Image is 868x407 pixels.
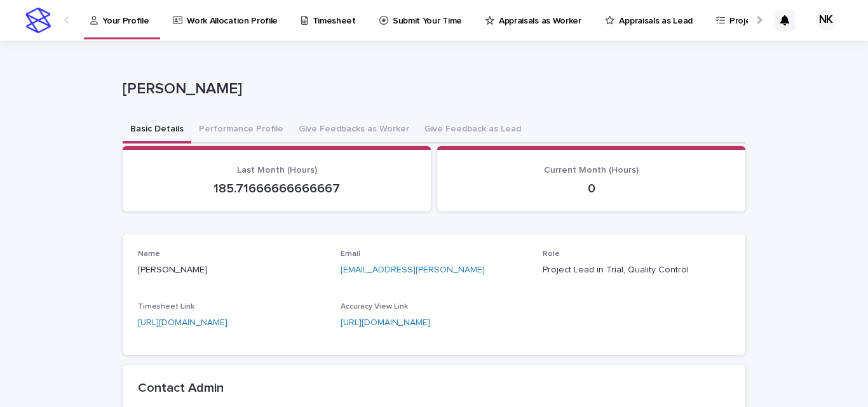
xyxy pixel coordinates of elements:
p: Project Lead in Trial, Quality Control [543,264,730,277]
p: 185.71666666666667 [138,181,416,196]
span: Name [138,250,160,258]
button: Basic Details [123,117,191,143]
button: Give Feedback as Lead [417,117,529,143]
a: [EMAIL_ADDRESS][PERSON_NAME] [341,265,485,274]
span: Role [543,250,560,258]
a: [URL][DOMAIN_NAME] [138,318,227,327]
div: NK [816,10,836,30]
button: Performance Profile [191,117,291,143]
span: Email [341,250,360,258]
p: 0 [452,181,730,196]
span: Timesheet Link [138,303,194,310]
span: Last Month (Hours) [237,166,317,175]
img: stacker-logo-s-only.png [25,8,51,33]
a: [URL][DOMAIN_NAME] [341,318,430,327]
button: Give Feedbacks as Worker [291,117,417,143]
span: Accuracy View Link [341,303,408,310]
p: [PERSON_NAME] [138,264,325,277]
p: [PERSON_NAME] [123,80,740,98]
span: Current Month (Hours) [544,166,639,175]
h2: Contact Admin [138,380,730,396]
